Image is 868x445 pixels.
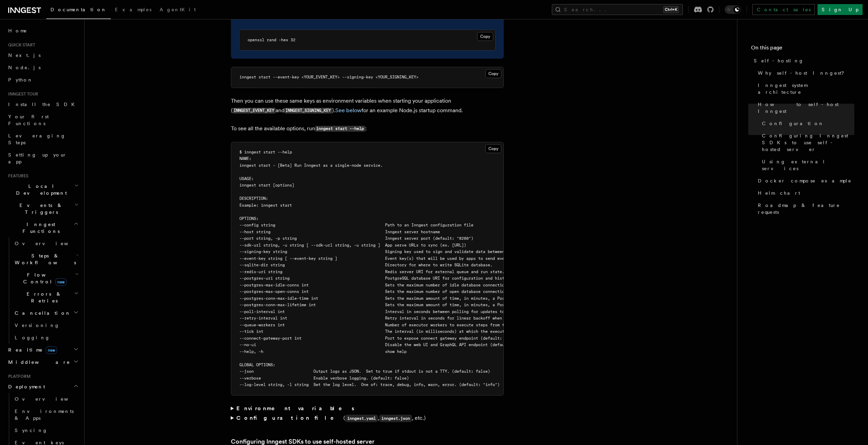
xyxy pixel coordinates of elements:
[239,376,409,381] span: --verbose Enable verbose logging. (default: false)
[315,126,365,132] code: inngest start --help
[5,356,80,368] button: Middleware
[5,61,80,74] a: Node.js
[5,183,74,196] span: Local Development
[758,190,800,196] span: Helm chart
[239,329,583,334] span: --tick int The interval (in milliseconds) at which the executor polls the queue (default: 150)
[477,32,493,41] button: Copy
[46,2,111,19] a: Documentation
[818,4,863,15] a: Sign Up
[239,156,251,161] span: NAME:
[5,91,38,97] span: Inngest tour
[239,263,492,267] span: --sqlite-dir string Directory for where to write SQLite database.
[345,415,378,422] code: inngest.yaml
[755,79,854,98] a: Inngest system architecture
[12,319,80,331] a: Versioning
[239,342,528,347] span: --no-ui Disable the web UI and GraphQL API endpoint (default: false)
[236,415,343,421] strong: Configuration file
[759,155,854,175] a: Using external services
[5,221,74,235] span: Inngest Functions
[239,256,547,261] span: --event-key string [ --event-key string ] Event key(s) that will be used by apps to send events t...
[12,288,80,307] button: Errors & Retries
[12,310,71,316] span: Cancellation
[239,289,648,294] span: --postgres-max-open-conns int Sets the maximum number of open database connections allowed in the...
[15,428,48,433] span: Syncing
[239,309,547,314] span: --poll-interval int Interval in seconds between polling for updates to apps (default: 0)
[50,7,107,12] span: Documentation
[233,108,276,114] code: INNGEST_EVENT_KEY
[239,243,466,248] span: --sdk-url string, -u string [ --sdk-url string, -u string ] App serve URLs to sync (ex. [URL])
[239,196,268,201] span: DESCRIPTION:
[758,82,854,95] span: Inngest system architecture
[759,130,854,155] a: Configuring Inngest SDKs to use self-hosted server
[8,53,41,58] span: Next.js
[239,349,407,354] span: --help, -h show help
[762,120,824,127] span: Configuration
[8,102,79,107] span: Install the SDK
[239,150,292,154] span: $ inngest start --help
[8,114,49,126] span: Your first Functions
[12,269,80,288] button: Flow Controlnew
[239,362,275,367] span: GLOBAL OPTIONS:
[5,74,80,86] a: Python
[15,396,85,402] span: Overview
[55,278,67,286] span: new
[758,177,852,184] span: Docker compose example
[239,269,703,274] span: --redis-uri string Redis server URI for external queue and run state. Defaults to self-contained,...
[663,6,679,13] kbd: Ctrl+K
[552,4,683,15] button: Search...Ctrl+K
[231,96,504,116] p: Then you can use these same keys as environment variables when starting your application ( and )....
[8,77,33,83] span: Python
[239,336,516,341] span: --connect-gateway-port int Port to expose connect gateway endpoint (default: 8289)
[751,55,854,67] a: Self-hosting
[5,98,80,110] a: Install the SDK
[759,117,854,130] a: Configuration
[5,25,80,37] a: Home
[231,404,504,413] summary: Environment variables
[239,276,612,281] span: --postgres-uri string PostgreSQL database URI for configuration and history persistence. Defaults...
[725,5,741,14] button: Toggle dark mode
[755,175,854,187] a: Docker compose example
[5,374,31,379] span: Platform
[239,203,292,208] span: Example: inngest start
[5,359,70,366] span: Middleware
[5,149,80,168] a: Setting up your app
[5,130,80,149] a: Leveraging Steps
[15,323,60,328] span: Versioning
[239,223,473,227] span: --config string Path to an Inngest configuration file
[12,393,80,405] a: Overview
[5,180,80,199] button: Local Development
[335,107,362,114] a: See below
[12,424,80,436] a: Syncing
[758,70,849,76] span: Why self-host Inngest?
[5,49,80,61] a: Next.js
[239,302,617,307] span: --postgres-conn-max-lifetime int Sets the maximum amount of time, in minutes, a PostgreSQL connec...
[239,283,626,287] span: --postgres-max-idle-conns int Sets the maximum number of idle database connections in the Postgre...
[762,158,854,172] span: Using external services
[751,44,854,55] h4: On this page
[752,4,815,15] a: Contact sales
[160,7,196,12] span: AgentKit
[758,101,854,115] span: How to self-host Inngest
[239,323,559,327] span: --queue-workers int Number of executor workers to execute steps from the queue (default: 100)
[239,296,609,301] span: --postgres-conn-max-idle-time int Sets the maximum amount of time, in minutes, a PostgreSQL conne...
[5,199,80,218] button: Events & Triggers
[12,291,74,304] span: Errors & Retries
[12,307,80,319] button: Cancellation
[485,69,501,78] button: Copy
[485,144,501,153] button: Copy
[5,218,80,237] button: Inngest Functions
[5,381,80,393] button: Deployment
[5,173,28,179] span: Features
[231,124,504,134] p: To see all the available options, run :
[12,252,76,266] span: Steps & Workflows
[231,413,504,423] summary: Configuration file(inngest.yaml,inngest.json, etc.)
[5,42,35,48] span: Quick start
[239,229,440,234] span: --host string Inngest server hostname
[46,346,57,354] span: new
[12,250,80,269] button: Steps & Workflows
[379,415,412,422] code: inngest.json
[15,241,85,246] span: Overview
[12,271,75,285] span: Flow Control
[239,236,473,241] span: --port string, -p string Inngest server port (default: "8288")
[236,405,355,412] strong: Environment variables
